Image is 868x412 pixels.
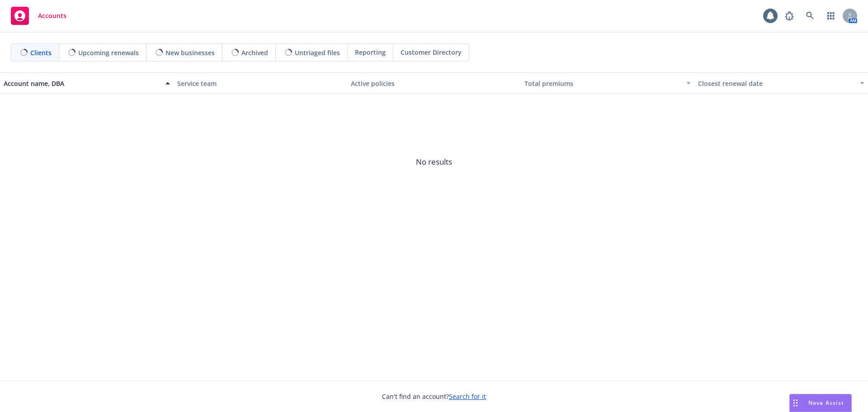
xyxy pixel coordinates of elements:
button: Closest renewal date [694,72,868,94]
div: Account name, DBA [4,79,160,88]
span: New businesses [165,48,215,57]
div: Closest renewal date [698,79,854,88]
div: Active policies [351,79,517,88]
span: Clients [30,48,52,57]
span: Can't find an account? [382,392,486,401]
span: Nova Assist [808,399,844,407]
button: Service team [174,72,347,94]
span: Untriaged files [295,48,340,57]
a: Report a Bug [780,7,798,25]
span: Reporting [355,47,386,57]
a: Search [801,7,819,25]
span: Customer Directory [401,47,462,57]
span: Upcoming renewals [78,48,139,57]
a: Search for it [449,392,486,401]
a: Switch app [822,7,840,25]
div: Drag to move [790,394,801,412]
button: Total premiums [521,72,694,94]
button: Active policies [347,72,521,94]
div: Service team [177,79,344,88]
span: Accounts [38,12,66,19]
span: Archived [241,48,268,57]
div: Total premiums [524,79,681,88]
a: Accounts [7,3,70,28]
button: Nova Assist [789,394,852,412]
